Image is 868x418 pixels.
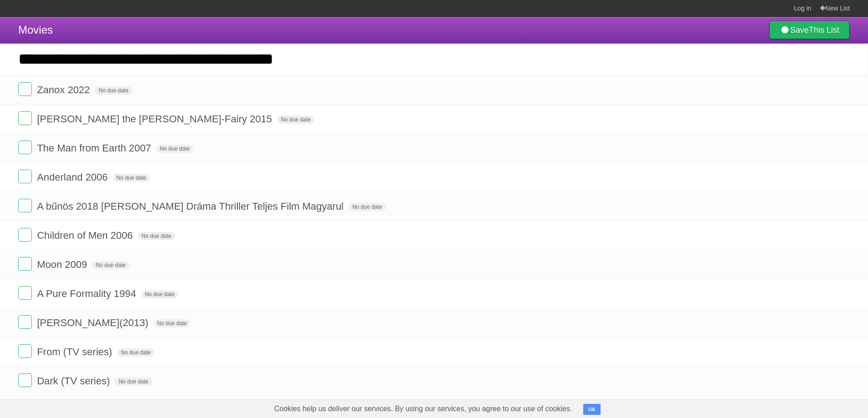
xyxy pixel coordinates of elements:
[141,290,178,298] span: No due date
[37,317,151,328] span: [PERSON_NAME](2013)
[18,170,32,183] label: Done
[37,375,112,387] span: Dark (TV series)
[95,86,132,95] span: No due date
[277,116,314,124] span: No due date
[154,319,190,327] span: No due date
[37,201,346,212] span: A bűnös 2018 [PERSON_NAME] Dráma Thriller Teljes Film Magyarul
[583,404,601,415] button: OK
[37,171,110,183] span: Anderland 2006
[18,24,53,36] span: Movies
[113,174,150,182] span: No due date
[769,21,850,39] a: SaveThis List
[37,288,139,299] span: A Pure Formality 1994
[37,346,114,358] span: From (TV series)
[18,199,32,212] label: Done
[37,142,154,154] span: The Man from Earth 2007
[37,259,89,270] span: Moon 2009
[265,400,581,418] span: Cookies help us deliver our services. By using our services, you agree to our use of cookies.
[18,228,32,242] label: Done
[809,25,839,35] b: This List
[117,348,154,357] span: No due date
[18,344,32,358] label: Done
[138,232,175,240] span: No due date
[18,373,32,387] label: Done
[37,230,135,241] span: Children of Men 2006
[92,261,129,269] span: No due date
[18,82,32,96] label: Done
[37,113,274,125] span: [PERSON_NAME] the [PERSON_NAME]-Fairy 2015
[349,203,385,211] span: No due date
[156,145,193,153] span: No due date
[115,378,152,386] span: No due date
[18,141,32,154] label: Done
[18,257,32,271] label: Done
[18,111,32,125] label: Done
[18,286,32,300] label: Done
[18,315,32,329] label: Done
[37,84,92,96] span: Zanox 2022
